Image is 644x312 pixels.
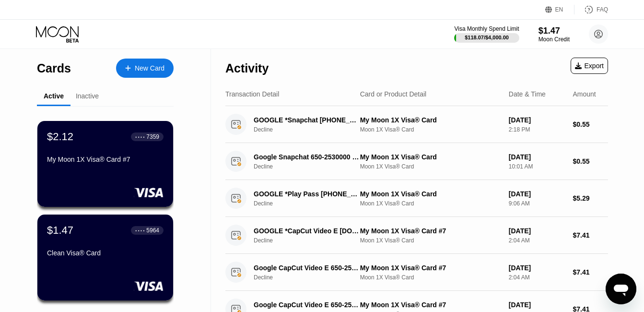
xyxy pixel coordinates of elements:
iframe: Button to launch messaging window [606,274,636,304]
div: GOOGLE *Snapchat [PHONE_NUMBER] US [254,116,360,124]
div: $1.47Moon Credit [539,26,570,43]
div: Decline [254,200,368,207]
div: Decline [254,274,368,281]
div: My Moon 1X Visa® Card [360,116,501,124]
div: Google CapCut Video E 650-2530000 USDeclineMy Moon 1X Visa® Card #7Moon 1X Visa® Card[DATE]2:04 A... [225,254,608,291]
div: Clean Visa® Card [47,249,164,257]
div: $7.41 [573,231,608,239]
div: [DATE] [509,116,565,124]
div: Google Snapchat 650-2530000 USDeclineMy Moon 1X Visa® CardMoon 1X Visa® Card[DATE]10:01 AM$0.55 [225,143,608,180]
div: ● ● ● ● [135,135,145,138]
div: EN [545,5,574,14]
div: My Moon 1X Visa® Card #7 [47,156,164,163]
div: [DATE] [509,190,565,198]
div: Moon Credit [539,36,570,43]
div: $118.07 / $4,000.00 [465,35,509,40]
div: GOOGLE *Snapchat [PHONE_NUMBER] USDeclineMy Moon 1X Visa® CardMoon 1X Visa® Card[DATE]2:18 PM$0.55 [225,106,608,143]
div: Visa Monthly Spend Limit$118.07/$4,000.00 [454,25,519,43]
div: Google Snapchat 650-2530000 US [254,153,360,161]
div: $0.55 [573,120,608,128]
div: GOOGLE *CapCut Video E [DOMAIN_NAME][URL][GEOGRAPHIC_DATA] [254,227,360,235]
div: Moon 1X Visa® Card [360,163,501,170]
div: 2:04 AM [509,237,565,244]
div: Date & Time [509,90,546,98]
div: $5.29 [573,194,608,202]
div: Activity [225,61,269,75]
div: Export [571,58,608,74]
div: [DATE] [509,227,565,235]
div: 9:06 AM [509,200,565,207]
div: 2:18 PM [509,126,565,133]
div: Cards [37,61,71,75]
div: Google CapCut Video E 650-2530000 US [254,264,360,272]
div: Decline [254,163,368,170]
div: My Moon 1X Visa® Card [360,153,501,161]
div: FAQ [574,5,608,14]
div: $1.47● ● ● ●5964Clean Visa® Card [37,215,173,300]
div: Active [44,92,64,100]
div: GOOGLE *Play Pass [PHONE_NUMBER] US [254,190,360,198]
div: Visa Monthly Spend Limit [454,25,519,32]
div: $1.47 [47,224,73,237]
div: [DATE] [509,153,565,161]
div: Inactive [76,92,99,100]
div: ● ● ● ● [135,229,145,232]
div: Transaction Detail [225,90,279,98]
div: My Moon 1X Visa® Card #7 [360,227,501,235]
div: My Moon 1X Visa® Card #7 [360,301,501,309]
div: $2.12 [47,131,73,143]
div: 2:04 AM [509,274,565,281]
div: New Card [116,59,174,78]
div: [DATE] [509,301,565,309]
div: $1.47 [539,26,570,36]
div: 7359 [146,133,159,140]
div: Card or Product Detail [360,90,427,98]
div: My Moon 1X Visa® Card #7 [360,264,501,272]
div: Moon 1X Visa® Card [360,200,501,207]
div: $0.55 [573,157,608,165]
div: [DATE] [509,264,565,272]
div: Moon 1X Visa® Card [360,126,501,133]
div: Moon 1X Visa® Card [360,237,501,244]
div: GOOGLE *Play Pass [PHONE_NUMBER] USDeclineMy Moon 1X Visa® CardMoon 1X Visa® Card[DATE]9:06 AM$5.29 [225,180,608,217]
div: Google CapCut Video E 650-2530000 US [254,301,360,309]
div: 10:01 AM [509,163,565,170]
div: $7.41 [573,268,608,276]
div: EN [555,6,563,13]
div: $2.12● ● ● ●7359My Moon 1X Visa® Card #7 [37,121,173,207]
div: Decline [254,126,368,133]
div: Amount [573,90,596,98]
div: 5964 [146,227,159,234]
div: My Moon 1X Visa® Card [360,190,501,198]
div: Export [575,62,604,70]
div: Moon 1X Visa® Card [360,274,501,281]
div: GOOGLE *CapCut Video E [DOMAIN_NAME][URL][GEOGRAPHIC_DATA]DeclineMy Moon 1X Visa® Card #7Moon 1X ... [225,217,608,254]
div: Decline [254,237,368,244]
div: New Card [135,64,164,72]
div: FAQ [597,6,608,13]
